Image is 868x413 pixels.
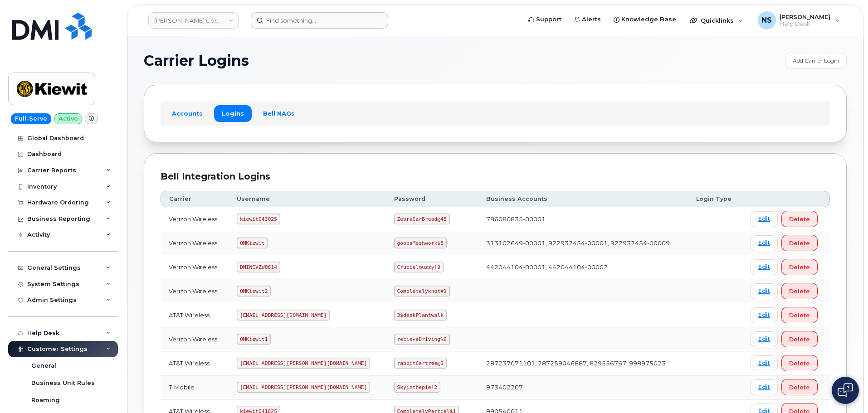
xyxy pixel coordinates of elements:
[781,211,818,227] button: Delete
[394,334,450,345] code: recieveDriving%6
[751,235,778,251] a: Edit
[161,327,229,351] td: Verizon Wireless
[781,355,818,371] button: Delete
[789,239,810,248] span: Delete
[161,375,229,399] td: T-Mobile
[688,191,742,207] th: Login Type
[789,311,810,320] span: Delete
[214,105,252,121] a: Logins
[789,335,810,344] span: Delete
[751,355,778,371] a: Edit
[789,287,810,296] span: Delete
[781,259,818,275] button: Delete
[144,54,249,68] span: Carrier Logins
[478,255,688,279] td: 442044104-00001, 442044104-00002
[789,383,810,392] span: Delete
[785,53,847,68] a: Add Carrier Login
[161,191,229,207] th: Carrier
[161,170,830,183] div: Bell Integration Logins
[237,358,370,369] code: [EMAIL_ADDRESS][PERSON_NAME][DOMAIN_NAME]
[751,211,778,227] a: Edit
[161,303,229,327] td: AT&T Wireless
[838,383,853,398] img: Open chat
[781,283,818,299] button: Delete
[751,283,778,299] a: Edit
[229,191,386,207] th: Username
[781,307,818,323] button: Delete
[789,215,810,224] span: Delete
[164,105,210,121] a: Accounts
[161,207,229,231] td: Verizon Wireless
[478,207,688,231] td: 786080835-00001
[781,235,818,251] button: Delete
[394,382,440,393] code: Skyinthepie!2
[237,262,280,272] code: DMINCVZW0814
[394,238,447,248] code: goopsMeshwork$8
[789,359,810,368] span: Delete
[161,351,229,375] td: AT&T Wireless
[237,238,268,248] code: OMKiewit
[255,105,302,121] a: Bell NAGs
[394,214,450,224] code: ZebraCarBread@45
[161,279,229,303] td: Verizon Wireless
[237,310,330,321] code: [EMAIL_ADDRESS][DOMAIN_NAME]
[751,259,778,275] a: Edit
[237,334,271,345] code: OMKiewit1
[781,379,818,395] button: Delete
[781,331,818,347] button: Delete
[386,191,478,207] th: Password
[478,191,688,207] th: Business Accounts
[751,331,778,347] a: Edit
[394,358,447,369] code: rabbitCartree@1
[394,286,450,296] code: Completelyknot#1
[478,351,688,375] td: 287237071101, 287259046887, 829556767, 998975023
[237,382,370,393] code: [EMAIL_ADDRESS][PERSON_NAME][DOMAIN_NAME]
[237,214,280,224] code: kiewit043025
[237,286,271,296] code: OMKiewit2
[751,307,778,323] a: Edit
[161,255,229,279] td: Verizon Wireless
[789,263,810,272] span: Delete
[394,262,444,272] code: Crucialmuzzy!9
[751,379,778,395] a: Edit
[478,231,688,255] td: 313102649-00001, 922932454-00001, 922932454-00009
[161,231,229,255] td: Verizon Wireless
[394,310,447,321] code: 3$deskPlantwalk
[478,375,688,399] td: 973402207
